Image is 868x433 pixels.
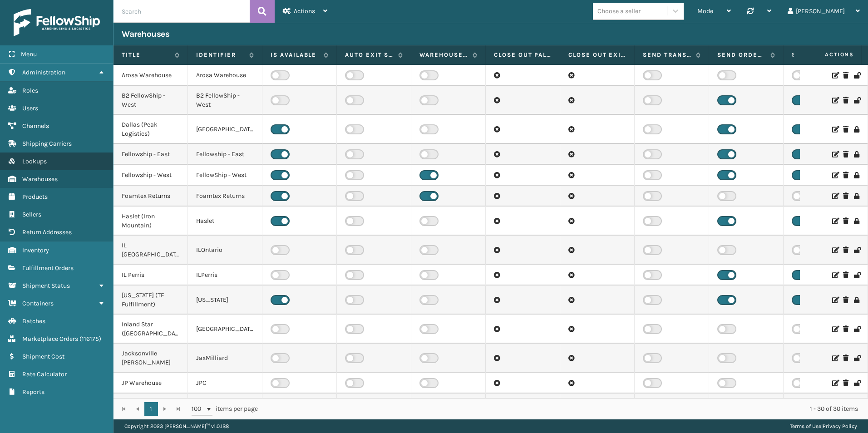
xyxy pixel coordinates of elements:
i: Edit [832,272,838,278]
i: Delete [843,193,848,199]
td: B2 FellowShip - West [113,86,188,115]
i: Deactivate [854,172,859,178]
i: Edit [832,218,838,224]
span: Inventory [22,246,49,254]
label: Is Available [271,51,319,59]
td: [PERSON_NAME] [188,394,262,423]
i: Reactivate [854,326,859,332]
td: Jacksonville [PERSON_NAME] [113,344,188,373]
i: Delete [843,355,848,361]
i: Delete [843,172,848,178]
i: Reactivate [854,72,859,79]
td: [GEOGRAPHIC_DATA] [188,115,262,144]
i: Delete [843,97,848,103]
i: Deactivate [854,151,859,157]
td: IL [GEOGRAPHIC_DATA] [113,236,188,265]
i: Delete [843,380,848,386]
i: Edit [832,326,838,332]
span: Roles [22,87,38,94]
td: JP Warehouse [113,373,188,394]
label: Warehouse accepting return labels [419,51,468,59]
i: Reactivate [854,272,859,278]
p: Copyright 2023 [PERSON_NAME]™ v 1.0.188 [124,419,229,433]
i: Reactivate [854,355,859,361]
td: Fellowship - East [113,144,188,165]
span: Warehouses [22,175,58,183]
i: Edit [832,247,838,253]
td: [GEOGRAPHIC_DATA] [188,315,262,344]
td: Dallas (Peak Logistics) [113,115,188,144]
i: Delete [843,218,848,224]
td: Arosa Warehouse [113,65,188,86]
i: Edit [832,193,838,199]
i: Reactivate [854,97,859,103]
td: Haslet (Iron Mountain) [113,207,188,236]
i: Edit [832,297,838,303]
td: JPC [188,373,262,394]
td: Inland Star ([GEOGRAPHIC_DATA]) [113,315,188,344]
td: B2 FellowShip - West [188,86,262,115]
span: Shipment Cost [22,353,64,360]
span: Actions [294,7,315,15]
td: ILOntario [188,236,262,265]
i: Delete [843,297,848,303]
label: Auto Exit Scan [345,51,394,59]
i: Deactivate [854,218,859,224]
span: Mode [697,7,713,15]
td: Fellowship - East [188,144,262,165]
td: Haslet [188,207,262,236]
i: Reactivate [854,380,859,386]
span: Channels [22,122,49,130]
i: Delete [843,272,848,278]
label: Close Out Palletizing [494,51,552,59]
i: Edit [832,151,838,157]
span: Batches [22,317,45,325]
img: logo [14,9,100,36]
span: Fulfillment Orders [22,264,74,272]
i: Edit [832,97,838,103]
span: Shipping Carriers [22,140,72,148]
label: Send Order API [717,51,766,59]
span: items per page [192,402,258,416]
a: Terms of Use [790,423,821,429]
td: Arosa Warehouse [188,65,262,86]
span: Reports [22,388,44,396]
i: Edit [832,126,838,133]
span: Containers [22,300,54,307]
td: [PERSON_NAME] (Ironlink Logistics) [113,394,188,423]
label: Title [122,51,170,59]
label: Identifier [196,51,245,59]
a: Privacy Policy [823,423,857,429]
td: JaxMilliard [188,344,262,373]
h3: Warehouses [122,29,169,39]
td: [US_STATE] (TF Fulfillment) [113,285,188,315]
span: Rate Calculator [22,370,67,378]
i: Deactivate [854,297,859,303]
i: Delete [843,247,848,253]
i: Edit [832,355,838,361]
span: Menu [21,50,37,58]
i: Deactivate [854,193,859,199]
i: Reactivate [854,247,859,253]
i: Edit [832,172,838,178]
i: Delete [843,151,848,157]
td: IL Perris [113,265,188,285]
span: Administration [22,69,65,76]
td: Foamtex Returns [113,186,188,207]
span: Users [22,104,38,112]
span: 100 [192,404,205,413]
span: Shipment Status [22,282,70,290]
i: Edit [832,72,838,79]
a: 1 [144,402,158,416]
span: Marketplace Orders [22,335,78,343]
i: Delete [843,126,848,133]
i: Delete [843,72,848,79]
span: ( 116175 ) [79,335,101,343]
td: Fellowship - West [113,165,188,186]
i: Delete [843,326,848,332]
label: Send Transfer API [643,51,691,59]
span: Return Addresses [22,228,72,236]
div: 1 - 30 of 30 items [271,404,858,413]
td: Foamtex Returns [188,186,262,207]
i: Edit [832,380,838,386]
